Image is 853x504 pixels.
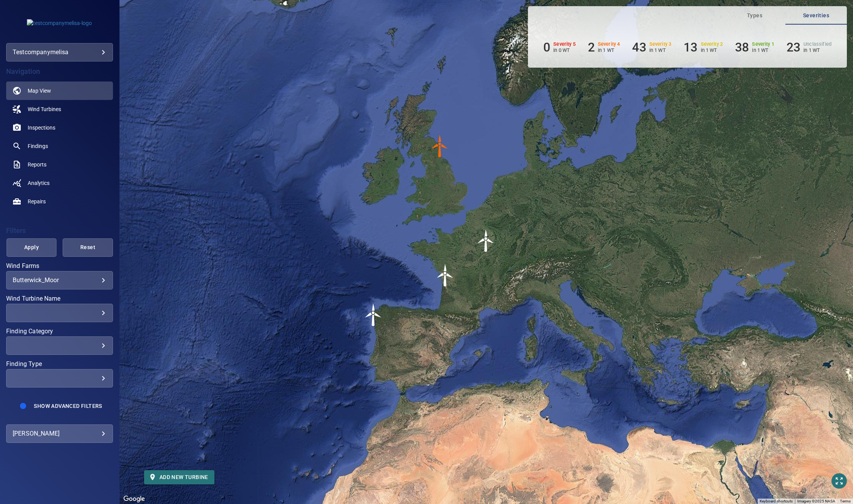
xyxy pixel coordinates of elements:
span: Reset [72,243,103,252]
h6: 23 [787,40,800,55]
button: Apply [7,238,57,257]
span: Reports [28,161,46,168]
gmp-advanced-marker: Test1 [475,229,498,252]
h6: Unclassified [803,42,831,47]
a: Terms (opens in new tab) [840,499,851,503]
label: Finding Category [6,328,113,334]
button: Keyboard shortcuts [760,499,793,504]
h6: Severity 5 [553,42,576,47]
span: Findings [28,142,48,150]
h6: Severity 1 [752,42,774,47]
p: in 1 WT [803,47,831,53]
li: Severity 4 [588,40,620,55]
a: findings noActive [6,137,113,155]
img: windFarmIcon.svg [434,264,457,287]
label: Wind Farms [6,263,113,269]
label: Wind Turbine Name [6,296,113,302]
a: analytics noActive [6,174,113,192]
img: testcompanymelisa-logo [27,19,92,27]
div: Finding Type [6,369,113,388]
h6: 0 [543,40,550,55]
button: Add new turbine [144,470,214,484]
h6: Severity 3 [649,42,672,47]
a: Open this area in Google Maps (opens a new window) [121,494,147,504]
span: Imagery ©2025 NASA [797,499,835,503]
li: Severity 5 [543,40,576,55]
p: in 1 WT [649,47,672,53]
img: windFarmIcon.svg [475,229,498,252]
img: windFarmIcon.svg [362,303,385,326]
button: Reset [63,238,113,257]
p: in 0 WT [553,47,576,53]
label: Finding Type [6,361,113,367]
div: Wind Farms [6,271,113,289]
div: Butterwick_Moor [13,276,106,284]
span: Add new turbine [150,472,208,482]
gmp-advanced-marker: test-1_0 [434,264,457,287]
h6: Severity 4 [598,42,620,47]
p: in 1 WT [752,47,774,53]
a: repairs noActive [6,192,113,211]
span: Severities [790,11,842,20]
h4: Filters [6,227,113,235]
p: in 1 WT [701,47,723,53]
gmp-advanced-marker: WTG_4 [428,135,451,158]
a: reports noActive [6,155,113,174]
h6: 43 [632,40,646,55]
div: testcompanymelisa [6,43,113,62]
li: Severity 2 [684,40,723,55]
a: map active [6,82,113,100]
img: Google [121,494,147,504]
h6: 2 [588,40,595,55]
div: Wind Turbine Name [6,304,113,322]
h4: Navigation [6,68,113,75]
span: Types [729,11,781,20]
span: Repairs [28,198,46,205]
a: inspections noActive [6,118,113,137]
gmp-advanced-marker: test1 [362,303,385,326]
div: [PERSON_NAME] [13,427,106,440]
li: Severity 3 [632,40,671,55]
span: Apply [16,243,47,252]
div: Finding Category [6,336,113,355]
h6: 13 [684,40,697,55]
li: Severity Unclassified [787,40,831,55]
span: Analytics [28,179,50,187]
span: Show Advanced Filters [34,403,102,409]
span: Wind Turbines [28,105,61,113]
div: testcompanymelisa [13,46,106,58]
span: Map View [28,87,51,95]
img: windFarmIconCat4.svg [428,135,451,158]
h6: 38 [735,40,749,55]
li: Severity 1 [735,40,774,55]
button: Show Advanced Filters [29,400,106,412]
a: windturbines noActive [6,100,113,118]
h6: Severity 2 [701,42,723,47]
span: Inspections [28,124,55,131]
p: in 1 WT [598,47,620,53]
